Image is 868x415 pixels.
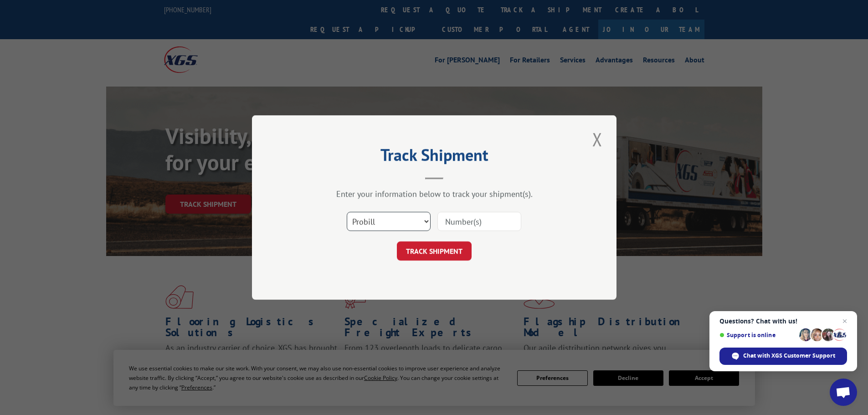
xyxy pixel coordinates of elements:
[719,348,847,365] span: Chat with XGS Customer Support
[590,127,605,152] button: Close modal
[298,149,571,166] h2: Track Shipment
[719,318,847,325] span: Questions? Chat with us!
[719,332,796,338] span: Support is online
[437,212,521,231] input: Number(s)
[743,352,835,360] span: Chat with XGS Customer Support
[830,379,857,406] a: Open chat
[397,241,472,261] button: TRACK SHIPMENT
[298,189,571,199] div: Enter your information below to track your shipment(s).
